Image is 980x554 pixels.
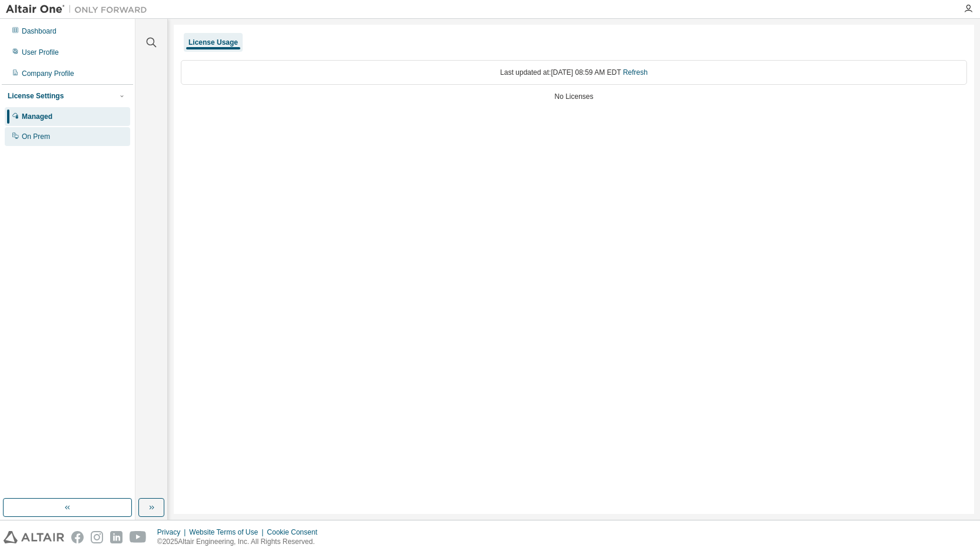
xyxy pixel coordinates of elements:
[22,132,50,141] div: On Prem
[157,537,325,547] p: © 2025 Altair Engineering, Inc. All Rights Reserved.
[22,48,59,57] div: User Profile
[130,531,147,543] img: youtube.svg
[4,531,64,543] img: altair_logo.svg
[189,528,267,537] div: Website Terms of Use
[71,531,84,543] img: facebook.svg
[181,60,967,85] div: Last updated at: [DATE] 08:59 AM EDT
[110,531,122,543] img: linkedin.svg
[267,528,324,537] div: Cookie Consent
[181,92,967,101] div: No Licenses
[22,26,57,36] div: Dashboard
[157,528,189,537] div: Privacy
[188,38,238,47] div: License Usage
[6,4,153,15] img: Altair One
[22,69,74,78] div: Company Profile
[8,91,64,101] div: License Settings
[22,112,52,121] div: Managed
[91,531,103,543] img: instagram.svg
[623,68,648,77] a: Refresh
